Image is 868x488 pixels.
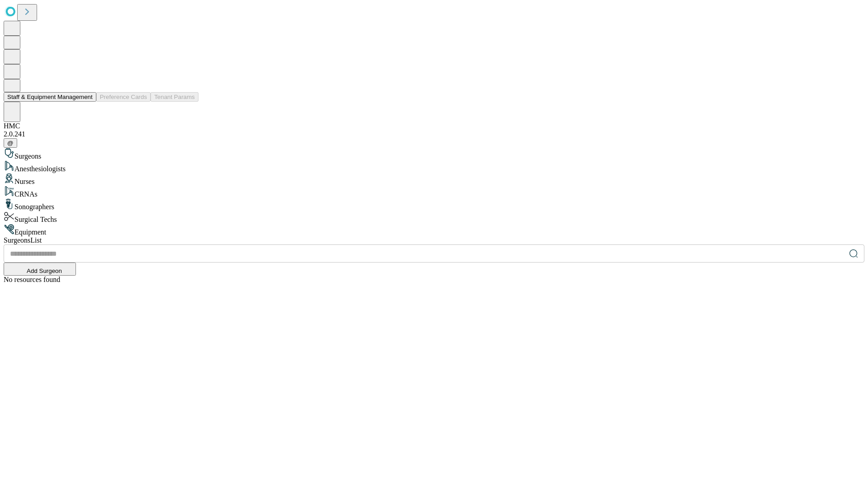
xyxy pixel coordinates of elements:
[4,211,864,224] div: Surgical Techs
[4,186,864,198] div: CRNAs
[7,140,14,146] span: @
[4,138,17,148] button: @
[4,263,76,276] button: Add Surgeon
[151,92,198,102] button: Tenant Params
[4,224,864,236] div: Equipment
[4,92,96,102] button: Staff & Equipment Management
[4,173,864,186] div: Nurses
[27,267,62,274] span: Add Surgeon
[4,198,864,211] div: Sonographers
[4,160,864,173] div: Anesthesiologists
[4,236,864,244] div: Surgeons List
[4,122,864,130] div: HMC
[96,92,151,102] button: Preference Cards
[4,276,864,284] div: No resources found
[4,148,864,160] div: Surgeons
[4,130,864,138] div: 2.0.241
